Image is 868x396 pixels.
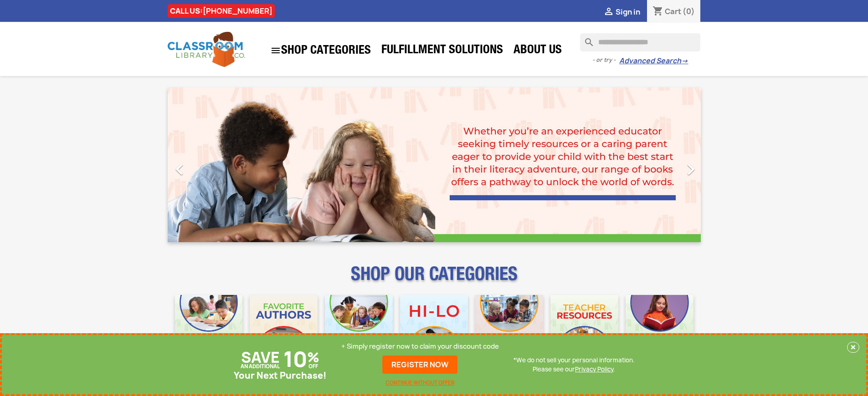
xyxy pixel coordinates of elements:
i:  [603,7,614,18]
img: CLC_Fiction_Nonfiction_Mobile.jpg [475,295,543,363]
span: → [681,56,688,66]
img: CLC_Bulk_Mobile.jpg [175,295,243,363]
img: CLC_Teacher_Resources_Mobile.jpg [550,295,618,363]
ul: Carousel container [168,87,701,242]
img: CLC_HiLo_Mobile.jpg [400,295,468,363]
input: Search [580,33,700,51]
p: SHOP OUR CATEGORIES [168,271,701,288]
img: CLC_Favorite_Authors_Mobile.jpg [250,295,318,363]
span: (0) [683,6,695,16]
i:  [168,158,191,181]
i:  [270,45,281,56]
a: Advanced Search→ [619,56,688,66]
img: CLC_Phonics_And_Decodables_Mobile.jpg [325,295,393,363]
span: Sign in [616,7,640,17]
a: Fulfillment Solutions [377,42,508,60]
a: [PHONE_NUMBER] [203,6,272,16]
i: shopping_cart [652,6,663,17]
a: Previous [168,87,248,242]
a: About Us [509,42,566,60]
a: Next [621,87,701,242]
i: search [580,33,591,44]
img: CLC_Dyslexia_Mobile.jpg [626,295,693,363]
span: - or try - [592,56,619,65]
img: Classroom Library Company [168,32,245,67]
i:  [679,158,702,181]
a: SHOP CATEGORIES [266,41,375,61]
span: Cart [665,6,681,16]
div: CALL US: [168,4,275,18]
a:  Sign in [603,7,640,17]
